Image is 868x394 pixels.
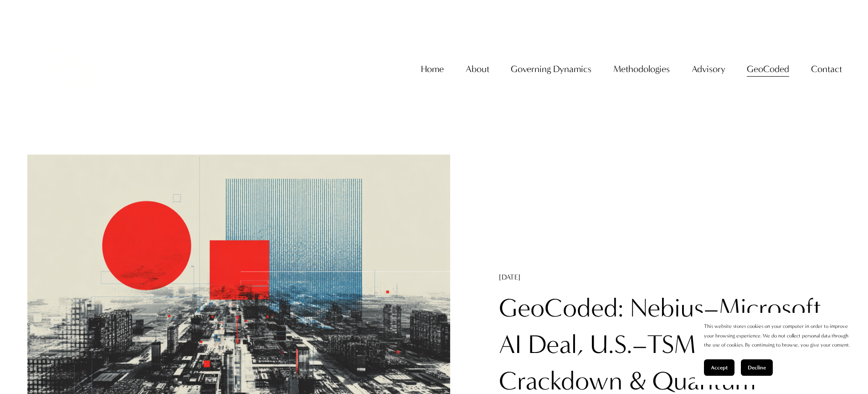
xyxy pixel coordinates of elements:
section: Cookie banner [695,313,859,385]
span: Governing Dynamics [511,61,591,78]
button: Decline [741,359,773,376]
a: folder dropdown [466,60,489,78]
span: Contact [811,61,842,78]
a: Home [421,60,444,78]
time: [DATE] [499,274,520,281]
span: Accept [711,364,728,371]
a: folder dropdown [747,60,789,78]
span: Advisory [692,61,725,78]
span: GeoCoded [747,61,789,78]
span: About [466,61,489,78]
a: folder dropdown [511,60,591,78]
a: folder dropdown [692,60,725,78]
span: Decline [748,364,766,371]
button: Accept [704,359,734,376]
img: Christopher Sanchez &amp; Co. [26,27,110,111]
span: Methodologies [613,61,670,78]
a: folder dropdown [613,60,670,78]
p: This website stores cookies on your computer in order to improve your browsing experience. We do ... [704,322,850,350]
a: folder dropdown [811,60,842,78]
